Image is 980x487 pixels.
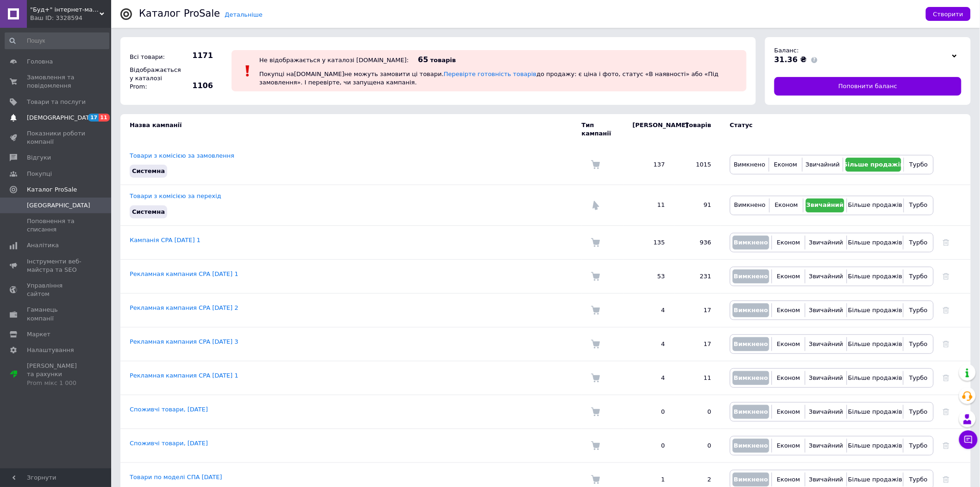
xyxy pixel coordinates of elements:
[674,259,721,293] td: 231
[848,340,902,347] span: Більше продажів
[906,199,931,212] button: Турбо
[130,372,239,379] a: Рекламная кампания CPA [DATE] 1
[623,259,674,293] td: 53
[591,238,600,247] img: Комісія за замовлення
[943,273,949,280] a: Видалити
[808,371,844,385] button: Звичайний
[674,145,721,185] td: 1015
[27,129,86,146] span: Показники роботи компанії
[721,114,934,145] td: Статус
[674,114,721,145] td: Товарів
[27,201,90,210] span: [GEOGRAPHIC_DATA]
[674,361,721,395] td: 11
[733,473,769,487] button: Вимкнено
[848,273,902,280] span: Більше продажів
[808,269,844,283] button: Звичайний
[943,476,949,483] a: Видалити
[674,225,721,259] td: 936
[848,476,902,483] span: Більше продажів
[733,337,769,351] button: Вимкнено
[774,303,803,317] button: Економ
[733,303,769,317] button: Вимкнено
[848,442,902,449] span: Більше продажів
[774,55,807,64] span: 31.36 ₴
[733,236,769,250] button: Вимкнено
[130,440,208,447] a: Споживчі товари, [DATE]
[943,408,949,415] a: Видалити
[906,236,931,250] button: Турбо
[909,307,928,314] span: Турбо
[591,407,600,417] img: Комісія за замовлення
[777,340,800,347] span: Економ
[734,201,766,208] span: Вимкнено
[959,430,978,449] button: Чат з покупцем
[5,32,109,49] input: Пошук
[849,439,901,453] button: Більше продажів
[909,476,928,483] span: Турбо
[809,408,843,415] span: Звичайний
[806,199,845,212] button: Звичайний
[906,405,931,419] button: Турбо
[943,340,949,347] a: Видалити
[943,239,949,246] a: Видалити
[623,225,674,259] td: 135
[27,346,74,354] span: Налаштування
[27,58,53,66] span: Головна
[848,408,902,415] span: Більше продажів
[591,160,600,169] img: Комісія за замовлення
[623,327,674,361] td: 4
[849,269,901,283] button: Більше продажів
[774,439,803,453] button: Економ
[127,64,178,94] div: Відображається у каталозі Prom:
[809,374,843,381] span: Звичайний
[849,236,901,250] button: Більше продажів
[733,439,769,453] button: Вимкнено
[30,6,100,14] span: "Буд+" інтернет-магазин інструментів та лебідок
[130,192,221,199] a: Товари з комісією за перехід
[808,303,844,317] button: Звичайний
[906,439,931,453] button: Турбо
[808,439,844,453] button: Звичайний
[132,167,165,174] span: Системна
[130,474,222,481] a: Товари по моделі СПА [DATE]
[774,473,803,487] button: Економ
[591,272,600,281] img: Комісія за замовлення
[259,70,719,86] span: Покупці на [DOMAIN_NAME] не можуть замовити ці товари. до продажу: є ціна і фото, статус «В наявн...
[27,282,86,298] span: Управління сайтом
[733,371,769,385] button: Вимкнено
[909,442,928,449] span: Турбо
[808,236,844,250] button: Звичайний
[849,473,901,487] button: Більше продажів
[734,239,768,246] span: Вимкнено
[623,361,674,395] td: 4
[848,307,902,314] span: Більше продажів
[734,374,768,381] span: Вимкнено
[926,7,971,21] button: Створити
[27,217,86,234] span: Поповнення та списання
[27,170,52,178] span: Покупці
[733,405,769,419] button: Вимкнено
[943,307,949,314] a: Видалити
[88,114,99,122] span: 17
[674,185,721,225] td: 91
[27,241,59,250] span: Аналітика
[623,429,674,462] td: 0
[808,473,844,487] button: Звичайний
[906,337,931,351] button: Турбо
[906,371,931,385] button: Турбо
[259,57,409,64] div: Не відображається у каталозі [DOMAIN_NAME]:
[181,51,213,61] span: 1171
[30,14,111,22] div: Ваш ID: 3328594
[777,307,800,314] span: Економ
[623,114,674,145] td: [PERSON_NAME]
[591,475,600,484] img: Комісія за замовлення
[774,47,799,54] span: Баланс:
[418,55,428,64] span: 65
[849,303,901,317] button: Більше продажів
[591,201,600,210] img: Комісія за перехід
[733,158,766,172] button: Вимкнено
[933,11,963,18] span: Створити
[130,304,239,311] a: Рекламная кампания CPA [DATE] 2
[430,57,456,64] span: товарів
[734,161,766,168] span: Вимкнено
